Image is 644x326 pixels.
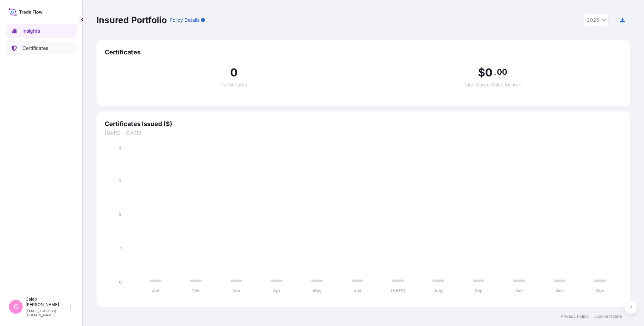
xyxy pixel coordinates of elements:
[497,69,507,75] span: 00
[596,288,604,293] tspan: Dec
[170,17,200,23] p: Policy Details
[561,314,589,319] a: Privacy Policy
[192,288,200,293] tspan: Feb
[273,288,280,293] tspan: Apr
[230,67,238,78] span: 0
[584,14,609,26] button: Year Selector
[478,67,485,78] span: $
[120,246,122,251] tspan: 1
[475,288,483,293] tspan: Sep
[6,41,77,55] a: Certificates
[96,14,167,25] p: Insured Portfolio
[105,120,622,128] span: Certificates Issued ($)
[105,48,622,56] span: Certificates
[105,129,622,136] span: [DATE] - [DATE]
[233,288,241,293] tspan: Mar
[6,24,77,38] a: Insights
[485,67,493,78] span: 0
[119,280,122,285] tspan: 0
[556,288,564,293] tspan: Nov
[22,45,48,52] p: Certificates
[119,212,122,217] tspan: 2
[494,69,496,75] span: .
[14,303,18,310] span: C
[221,82,247,87] span: Certificates
[516,288,523,293] tspan: Oct
[391,288,405,293] tspan: [DATE]
[594,314,622,319] a: Cookie Notice
[587,17,599,23] span: 2025
[25,296,68,307] p: Caleb [PERSON_NAME]
[313,288,322,293] tspan: May
[119,178,122,183] tspan: 3
[434,288,442,293] tspan: Aug
[152,288,159,293] tspan: Jan
[463,82,522,87] span: Total Cargo Value Insured
[25,309,68,317] p: [EMAIL_ADDRESS][DOMAIN_NAME]
[22,28,40,34] p: Insights
[354,288,361,293] tspan: Jun
[119,145,122,150] tspan: 4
